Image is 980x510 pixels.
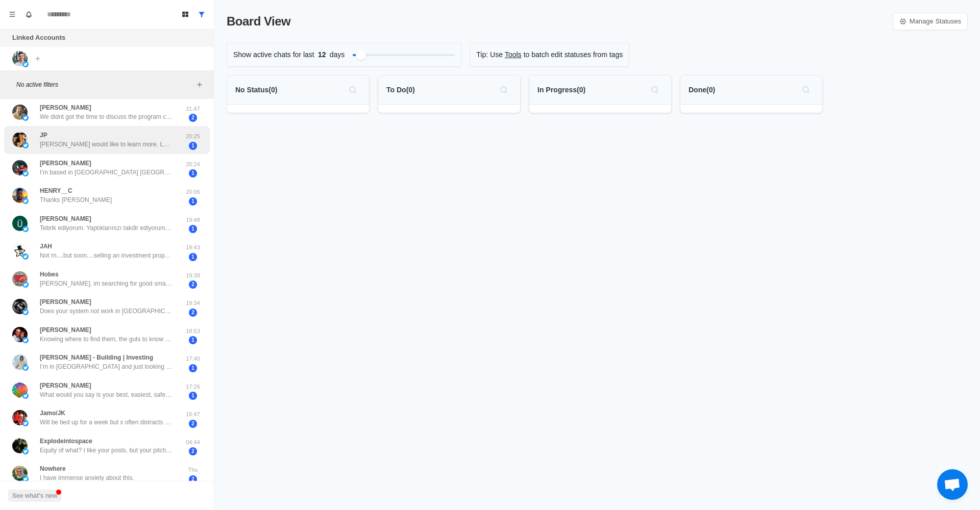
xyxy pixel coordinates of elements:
[180,354,206,363] p: 17:40
[40,270,59,279] p: Hobes
[180,382,206,391] p: 17:26
[40,140,173,149] p: [PERSON_NAME] would like to learn more. Let me know when we can schedule a call.
[22,253,29,260] img: picture
[40,279,173,288] p: [PERSON_NAME], im searching for good small businesses to purchase. Everything i find online is te...
[189,475,197,483] span: 2
[180,105,206,113] p: 21:47
[40,214,91,223] p: [PERSON_NAME]
[12,438,28,453] img: picture
[40,353,153,362] p: [PERSON_NAME] - Building | Investing
[40,473,134,482] p: I have immense anxiety about this.
[193,6,210,22] button: Show all conversations
[189,169,197,177] span: 1
[22,309,29,315] img: picture
[180,271,206,280] p: 19:39
[22,142,29,148] img: picture
[22,282,29,288] img: picture
[40,251,173,260] p: Not rn....but soon....selling an investment property soon enough
[22,198,29,204] img: picture
[189,447,197,455] span: 2
[40,159,91,168] p: [PERSON_NAME]
[314,49,330,60] span: 12
[32,53,44,65] button: Add account
[689,85,715,95] p: Done ( 0 )
[12,327,28,342] img: picture
[12,33,65,43] p: Linked Accounts
[233,49,314,60] p: Show active chats for last
[193,79,206,91] button: Add filters
[647,82,663,98] button: Search
[180,160,206,169] p: 20:24
[40,103,91,112] p: [PERSON_NAME]
[22,170,29,176] img: picture
[798,82,814,98] button: Search
[40,325,91,335] p: [PERSON_NAME]
[189,225,197,233] span: 1
[189,142,197,150] span: 1
[40,307,173,316] p: Does your system not work in [GEOGRAPHIC_DATA]?
[177,6,193,22] button: Board View
[16,80,193,89] p: No active filters
[537,85,585,95] p: In Progress ( 0 )
[12,271,28,287] img: picture
[40,168,173,177] p: I’m based in [GEOGRAPHIC_DATA] [GEOGRAPHIC_DATA], looking at possible emigration looking and sear...
[180,438,206,447] p: 04:44
[189,364,197,372] span: 1
[189,420,197,428] span: 2
[12,105,28,120] img: picture
[22,476,29,482] img: picture
[180,327,206,336] p: 18:53
[180,466,206,474] p: Thu
[330,49,345,60] p: days
[12,466,28,481] img: picture
[40,223,173,233] p: Tebrik ediyorum. Yaptıklarınızı takdir ediyorum. Benim Amerika'da bir LLC şirketim var. Bununla e...
[180,188,206,196] p: 20:06
[12,410,28,425] img: picture
[12,160,28,175] img: picture
[524,49,623,60] p: to batch edit statuses from tags
[20,6,37,22] button: Notifications
[496,82,512,98] button: Search
[40,335,173,344] p: Knowing where to find them, the guts to know it’s going to work out. Lots of the usual
[476,49,503,60] p: Tip: Use
[40,186,72,195] p: HENRY__C
[22,61,29,67] img: picture
[40,362,173,371] p: I’m in [GEOGRAPHIC_DATA] and just looking into it as a possibility Tried to start my own thing in...
[189,392,197,400] span: 1
[40,242,52,251] p: JAH
[40,418,173,427] p: Will be tied up for a week but x often distracts with AI generated headlines that suck me in for ...
[180,216,206,224] p: 19:48
[180,132,206,141] p: 20:25
[22,226,29,232] img: picture
[40,195,112,205] p: Thanks [PERSON_NAME]
[12,354,28,370] img: picture
[22,365,29,371] img: picture
[227,12,290,31] p: Board View
[40,437,92,446] p: Explodeintospace
[345,82,361,98] button: Search
[22,448,29,454] img: picture
[12,216,28,231] img: picture
[40,446,173,455] p: Equity of what? I like your posts, but your pitch is deceptive.
[189,253,197,261] span: 1
[40,409,65,418] p: Jamo/JK
[235,85,277,95] p: No Status ( 0 )
[22,393,29,399] img: picture
[22,420,29,426] img: picture
[189,114,197,122] span: 2
[4,6,20,22] button: Menu
[386,85,415,95] p: To Do ( 0 )
[893,13,968,30] a: Manage Statuses
[12,132,28,147] img: picture
[40,297,91,307] p: [PERSON_NAME]
[189,309,197,317] span: 2
[12,299,28,314] img: picture
[40,112,173,121] p: We didnt got the time to discuss the program cost.. etc..
[40,464,66,473] p: Nowhere
[40,390,173,399] p: What would you say is your best, easiest, safest business type you own? Like is there such a thin...
[12,188,28,203] img: picture
[505,49,522,60] a: Tools
[937,469,968,500] div: Open chat
[189,197,197,206] span: 1
[180,410,206,419] p: 16:47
